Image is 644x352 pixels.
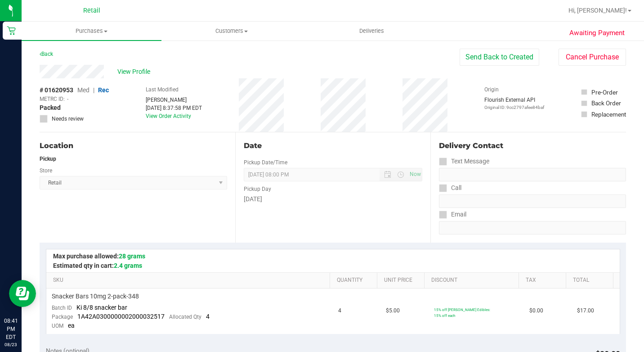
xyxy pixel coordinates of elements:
span: Rec [98,86,109,94]
span: Awaiting Payment [569,28,625,38]
p: Original ID: 9cc2797afee84baf [484,104,544,111]
label: Pickup Day [244,185,271,193]
a: Unit Price [384,277,420,284]
a: Tax [526,277,562,284]
a: Deliveries [302,22,442,41]
span: Deliveries [347,27,396,35]
span: Batch ID [52,305,72,311]
span: $0.00 [529,307,543,315]
a: View Order Activity [146,113,191,119]
span: Package [52,314,73,320]
p: 08/23 [4,341,18,348]
div: [DATE] 8:37:58 PM EDT [146,104,202,112]
span: 1A42A0300000002000032517 [77,313,165,320]
a: Customers [161,22,301,41]
span: Needs review [52,115,84,123]
a: Back [40,51,53,57]
span: Med [77,86,89,94]
label: Text Message [439,155,489,168]
label: Pickup Date/Time [244,158,287,167]
a: Quantity [337,277,373,284]
div: Location [40,140,227,151]
div: Replacement [591,110,626,119]
div: Pre-Order [591,88,618,97]
a: SKU [53,277,326,284]
iframe: Resource center [9,280,36,307]
label: Store [40,167,52,175]
span: Allocated Qty [169,314,201,320]
a: Purchases [22,22,161,41]
inline-svg: Retail [7,26,16,35]
span: Hi, [PERSON_NAME]! [568,7,627,14]
span: Packed [40,103,61,113]
span: 15% off [PERSON_NAME] Edibles: 15% off each [434,307,490,318]
strong: Pickup [40,156,56,162]
input: Format: (999) 999-9999 [439,168,626,181]
span: 2.4 grams [114,262,142,269]
span: # 01620953 [40,86,73,95]
button: Cancel Purchase [559,49,626,66]
div: Date [244,140,423,151]
span: Snacker Bars 10mg 2-pack-348 [52,292,139,301]
label: Email [439,208,466,221]
span: 4 [206,313,210,320]
span: Purchases [22,27,161,35]
p: 08:41 PM EDT [4,317,18,341]
span: $17.00 [577,307,594,315]
span: METRC ID: [40,95,65,103]
label: Last Modified [146,86,179,94]
span: Max purchase allowed: [53,253,145,260]
span: View Profile [117,67,153,77]
span: Retail [83,7,100,14]
a: Total [573,277,609,284]
button: Send Back to Created [460,49,539,66]
div: Delivery Contact [439,140,626,151]
div: Back Order [591,99,621,108]
span: Customers [162,27,301,35]
div: [DATE] [244,194,423,204]
span: - [67,95,68,103]
span: UOM [52,323,63,329]
a: Discount [431,277,515,284]
div: [PERSON_NAME] [146,96,202,104]
div: Flourish External API [484,96,544,111]
span: Estimated qty in cart: [53,262,142,269]
label: Origin [484,86,499,94]
span: Ki 8/8 snacker bar [76,304,127,311]
label: Call [439,181,461,194]
span: 28 grams [119,253,145,260]
input: Format: (999) 999-9999 [439,194,626,208]
span: 4 [338,307,341,315]
span: | [93,86,94,94]
span: $5.00 [386,307,400,315]
span: ea [68,322,75,329]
